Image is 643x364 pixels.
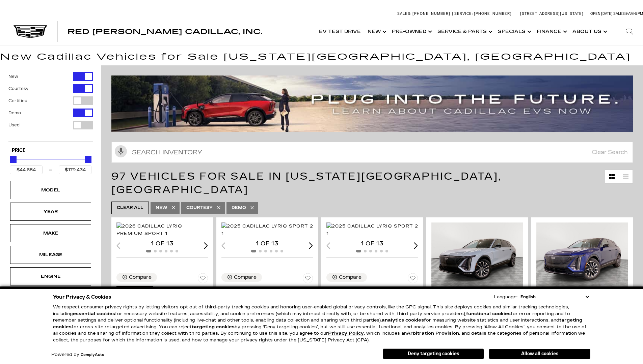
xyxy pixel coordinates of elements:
a: New 2025Cadillac LYRIQ Sport 2 [221,286,313,299]
svg: Click to toggle on voice search [115,145,127,157]
h5: Price [12,148,89,154]
div: Next slide [204,242,208,249]
a: Service & Parts [434,18,494,45]
div: Filter by Vehicle Type [8,72,93,141]
div: 1 / 2 [431,222,524,292]
button: Deny targeting cookies [383,348,484,359]
a: Privacy Policy [328,331,364,336]
div: Compare [129,274,152,280]
strong: Arbitration Provision [407,331,459,336]
span: New 2025 [221,286,308,293]
div: Language: [494,295,517,299]
button: Save Vehicle [198,273,208,286]
button: Save Vehicle [408,273,418,286]
img: ev-blog-post-banners4 [111,75,638,132]
div: Compare [339,274,361,280]
input: Maximum [59,165,91,174]
img: 2025 Cadillac LYRIQ Sport 2 1 [221,222,314,237]
button: Save Vehicle [303,273,313,286]
div: EngineEngine [10,267,91,285]
strong: essential cookies [73,311,115,316]
div: Engine [34,273,68,280]
a: EV Test Drive [316,18,364,45]
span: Clear All [117,204,143,212]
a: In TransitNew 2026Cadillac LYRIQ Premium Sport [116,286,208,318]
label: Used [8,122,20,128]
a: New [364,18,389,45]
p: We respect consumer privacy rights by letting visitors opt out of third-party tracking cookies an... [53,304,590,343]
strong: functional cookies [466,311,511,316]
span: Your Privacy & Cookies [53,292,111,302]
span: Courtesy [186,204,213,212]
a: [STREET_ADDRESS][US_STATE] [520,11,584,16]
label: Courtesy [8,85,28,92]
input: Search Inventory [111,142,633,163]
span: [PHONE_NUMBER] [474,11,512,16]
button: Compare Vehicle [116,273,157,282]
a: Sales: [PHONE_NUMBER] [397,12,452,16]
div: Make [34,230,68,237]
div: 1 of 13 [326,240,418,247]
label: New [8,73,18,80]
div: 1 / 2 [536,222,629,292]
span: Red [PERSON_NAME] Cadillac, Inc. [68,28,262,36]
strong: targeting cookies [53,317,582,330]
span: 9 AM-6 PM [625,11,643,16]
div: 1 of 13 [221,240,313,247]
img: 2025 Cadillac LYRIQ Sport 2 1 [431,222,524,292]
a: About Us [569,18,609,45]
button: Compare Vehicle [326,273,367,282]
strong: targeting cookies [192,324,235,330]
span: New 2025 [326,286,413,293]
div: YearYear [10,203,91,221]
div: ModelModel [10,181,91,199]
span: 97 Vehicles for Sale in [US_STATE][GEOGRAPHIC_DATA], [GEOGRAPHIC_DATA] [111,170,502,196]
div: Model [34,186,68,194]
div: 1 of 13 [116,240,208,247]
strong: analytics cookies [382,317,424,323]
button: Allow all cookies [489,349,590,359]
div: MakeMake [10,224,91,242]
span: Demo [232,204,246,212]
div: 1 / 2 [221,222,314,237]
a: Finance [533,18,569,45]
label: Certified [8,97,27,104]
span: In Transit [116,286,153,295]
span: Sales: [397,11,411,16]
a: ComplyAuto [81,353,104,357]
a: New 2025Cadillac LYRIQ Sport 2 [326,286,418,299]
div: Maximum Price [85,156,91,163]
div: Compare [234,274,257,280]
a: Red [PERSON_NAME] Cadillac, Inc. [68,28,262,35]
div: Next slide [309,242,313,249]
div: Year [34,208,68,215]
label: Demo [8,110,21,116]
div: Minimum Price [10,156,17,163]
div: 1 / 2 [116,222,209,237]
span: Open [DATE] [590,11,613,16]
div: MileageMileage [10,246,91,264]
a: Pre-Owned [389,18,434,45]
div: Price [10,154,91,174]
div: Powered by [51,353,104,357]
input: Minimum [10,165,43,174]
img: 2025 Cadillac LYRIQ Sport 2 1 [536,222,629,292]
span: Service: [454,11,473,16]
span: [PHONE_NUMBER] [412,11,450,16]
img: 2026 Cadillac LYRIQ Premium Sport 1 [116,222,209,237]
div: 1 / 2 [326,222,419,237]
div: Mileage [34,251,68,259]
a: Specials [494,18,533,45]
img: Cadillac Dark Logo with Cadillac White Text [14,25,47,38]
select: Language Select [519,294,590,300]
img: 2025 Cadillac LYRIQ Sport 2 1 [326,222,419,237]
span: Sales: [613,11,625,16]
button: Compare Vehicle [221,273,262,282]
div: Next slide [414,242,418,249]
span: New [156,204,167,212]
a: Service: [PHONE_NUMBER] [452,12,513,16]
